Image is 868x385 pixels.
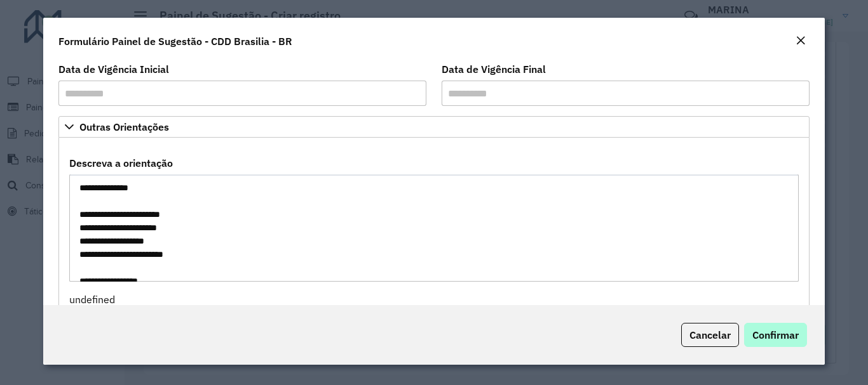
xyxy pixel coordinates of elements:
button: Close [792,33,810,49]
button: Cancelar [681,323,739,347]
label: Data de Vigência Final [442,62,546,77]
label: Descreva a orientação [69,155,173,171]
a: Outras Orientações [58,116,809,138]
div: Outras Orientações [58,138,809,313]
span: Confirmar [752,329,799,341]
em: Fechar [796,36,806,46]
label: Data de Vigência Inicial [58,62,169,77]
span: Cancelar [689,329,731,341]
h4: Formulário Painel de Sugestão - CDD Brasilia - BR [58,34,292,49]
span: Outras Orientações [79,122,169,132]
button: Confirmar [744,323,807,347]
span: undefined [69,293,115,306]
